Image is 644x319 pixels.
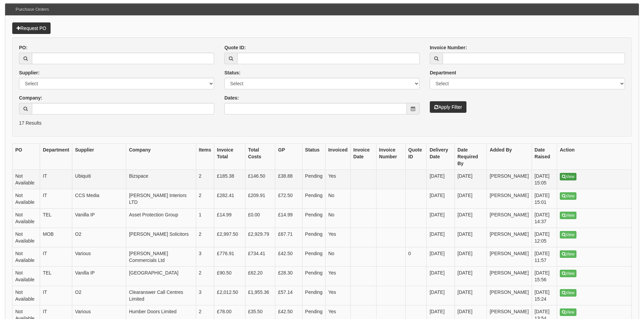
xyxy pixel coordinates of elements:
[13,267,40,286] td: Not Available
[126,286,196,305] td: Clearanswer Call Centres Limited
[13,144,40,170] th: PO
[275,286,302,305] td: £57.14
[560,231,576,238] a: View
[487,286,532,305] td: [PERSON_NAME]
[405,144,427,170] th: Quote ID
[13,170,40,189] td: Not Available
[325,189,350,209] td: No
[455,247,487,267] td: [DATE]
[40,189,72,209] td: IT
[302,247,325,267] td: Pending
[13,228,40,247] td: Not Available
[196,170,214,189] td: 2
[455,228,487,247] td: [DATE]
[245,189,275,209] td: £209.91
[196,247,214,267] td: 3
[427,144,455,170] th: Delivery Date
[224,44,246,51] label: Quote ID:
[427,189,455,209] td: [DATE]
[487,209,532,228] td: [PERSON_NAME]
[13,247,40,267] td: Not Available
[560,270,576,277] a: View
[72,189,126,209] td: CCS Media
[214,189,245,209] td: £282.41
[214,228,245,247] td: £2,997.50
[72,228,126,247] td: O2
[487,228,532,247] td: [PERSON_NAME]
[72,267,126,286] td: Vanilla IP
[275,267,302,286] td: £28.30
[532,209,557,228] td: [DATE] 14:37
[325,209,350,228] td: No
[196,286,214,305] td: 3
[427,170,455,189] td: [DATE]
[13,209,40,228] td: Not Available
[126,228,196,247] td: [PERSON_NAME] Solicitors
[532,170,557,189] td: [DATE] 15:05
[196,209,214,228] td: 1
[487,144,532,170] th: Added By
[275,170,302,189] td: £38.88
[275,247,302,267] td: £42.50
[302,189,325,209] td: Pending
[275,228,302,247] td: £67.71
[560,192,576,200] a: View
[302,170,325,189] td: Pending
[72,209,126,228] td: Vanilla IP
[214,144,245,170] th: Invoice Total
[40,144,72,170] th: Department
[126,144,196,170] th: Company
[196,228,214,247] td: 2
[302,144,325,170] th: Status
[557,144,632,170] th: Action
[325,267,350,286] td: Yes
[245,209,275,228] td: £0.00
[245,170,275,189] td: £146.50
[40,267,72,286] td: TEL
[325,228,350,247] td: Yes
[19,69,40,76] label: Supplier:
[487,267,532,286] td: [PERSON_NAME]
[126,267,196,286] td: [GEOGRAPHIC_DATA]
[40,209,72,228] td: TEL
[19,120,625,126] p: 17 Results
[427,209,455,228] td: [DATE]
[245,267,275,286] td: £62.20
[126,189,196,209] td: [PERSON_NAME] Interiors LTD
[13,286,40,305] td: Not Available
[275,144,302,170] th: GP
[455,286,487,305] td: [DATE]
[560,308,576,316] a: View
[427,247,455,267] td: [DATE]
[455,144,487,170] th: Date Required By
[40,170,72,189] td: IT
[427,267,455,286] td: [DATE]
[455,267,487,286] td: [DATE]
[325,247,350,267] td: No
[560,289,576,297] a: View
[72,286,126,305] td: O2
[72,247,126,267] td: Various
[427,228,455,247] td: [DATE]
[196,144,214,170] th: Items
[487,170,532,189] td: [PERSON_NAME]
[532,189,557,209] td: [DATE] 15:01
[126,247,196,267] td: [PERSON_NAME] Commercials Ltd
[72,144,126,170] th: Supplier
[275,189,302,209] td: £72.50
[376,144,405,170] th: Invoice Number
[302,228,325,247] td: Pending
[532,286,557,305] td: [DATE] 15:24
[19,94,42,101] label: Company:
[196,189,214,209] td: 2
[40,228,72,247] td: MOB
[560,250,576,258] a: View
[430,69,456,76] label: Department
[72,170,126,189] td: Ubiquiti
[245,286,275,305] td: £1,955.36
[13,189,40,209] td: Not Available
[126,209,196,228] td: Asset Protection Group
[245,228,275,247] td: £2,929.79
[245,247,275,267] td: £734.41
[455,209,487,228] td: [DATE]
